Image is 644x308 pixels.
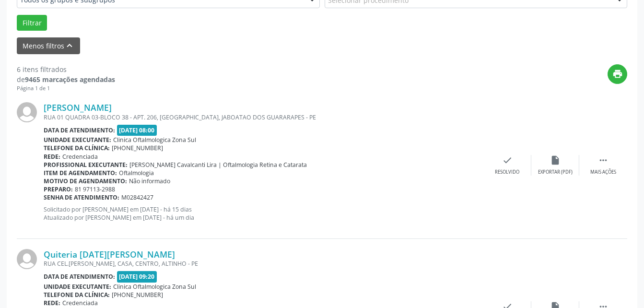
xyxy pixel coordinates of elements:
b: Profissional executante: [44,161,128,169]
div: RUA 01 QUADRA 03-BLOCO 38 - APT. 206, [GEOGRAPHIC_DATA], JABOATAO DOS GUARARAPES - PE [44,113,483,121]
b: Data de atendimento: [44,272,115,281]
div: de [17,74,115,84]
span: [DATE] 09:20 [117,271,157,282]
div: Mais ações [590,169,616,176]
span: [PHONE_NUMBER] [112,291,163,299]
span: Clinica Oftalmologica Zona Sul [113,283,196,291]
div: Resolvido [495,169,519,176]
p: Solicitado por [PERSON_NAME] em [DATE] - há 15 dias Atualizado por [PERSON_NAME] em [DATE] - há u... [44,205,483,222]
span: M02842427 [121,193,153,201]
span: Clinica Oftalmologica Zona Sul [113,136,196,144]
a: [PERSON_NAME] [44,102,112,113]
i: insert_drive_file [550,155,561,166]
b: Telefone da clínica: [44,144,110,152]
i:  [598,155,609,166]
b: Rede: [44,153,60,161]
b: Data de atendimento: [44,126,115,134]
b: Senha de atendimento: [44,193,119,201]
span: Credenciada [62,299,98,307]
b: Motivo de agendamento: [44,177,127,185]
b: Unidade executante: [44,283,111,291]
a: Quiteria [DATE][PERSON_NAME] [44,249,175,260]
div: Exportar (PDF) [538,169,573,176]
span: [DATE] 08:00 [117,125,157,136]
img: img [17,249,37,269]
span: [PERSON_NAME] Cavalcanti Lira | Oftalmologia Retina e Catarata [129,161,307,169]
img: img [17,102,37,122]
i: keyboard_arrow_up [64,40,75,51]
span: Credenciada [62,153,98,161]
span: [PHONE_NUMBER] [112,144,163,152]
b: Telefone da clínica: [44,291,110,299]
i: check [502,155,513,166]
div: 6 itens filtrados [17,64,115,74]
span: Oftalmologia [119,169,154,177]
b: Unidade executante: [44,136,111,144]
button: print [608,64,627,84]
span: Não informado [129,177,170,185]
button: Filtrar [17,15,47,31]
i: print [612,69,623,79]
b: Item de agendamento: [44,169,117,177]
div: RUA CEL.[PERSON_NAME], CASA, CENTRO, ALTINHO - PE [44,260,483,268]
span: 81 97113-2988 [75,185,115,193]
b: Rede: [44,299,60,307]
strong: 9465 marcações agendadas [25,75,115,84]
b: Preparo: [44,185,73,193]
button: Menos filtroskeyboard_arrow_up [17,37,80,54]
div: Página 1 de 1 [17,84,115,93]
